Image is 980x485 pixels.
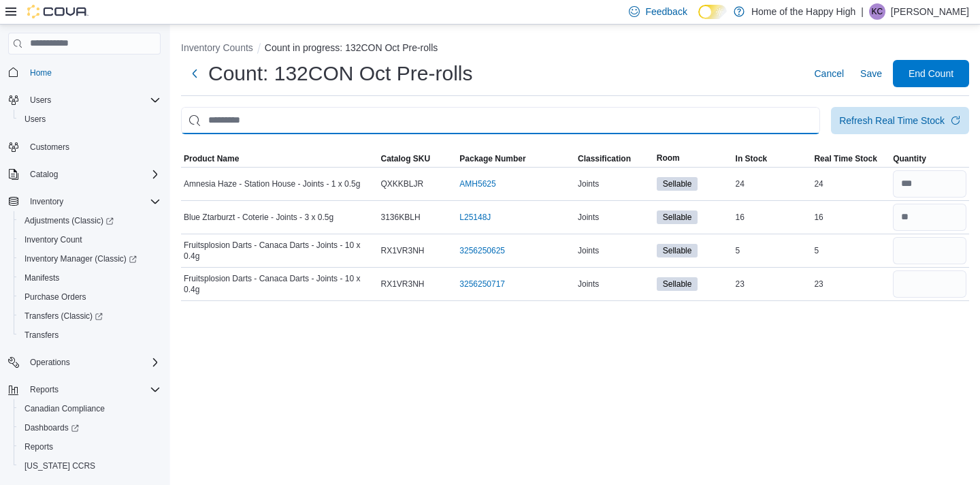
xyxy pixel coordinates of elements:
[19,289,161,305] span: Purchase Orders
[184,178,360,189] span: Amnesia Haze - Station House - Joints - 1 x 0.5g
[811,276,890,292] div: 23
[30,384,59,395] span: Reports
[19,439,59,455] a: Reports
[457,151,575,167] button: Package Number
[860,67,882,80] span: Save
[14,456,166,475] button: [US_STATE] CCRS
[14,399,166,418] button: Canadian Compliance
[663,178,692,190] span: Sellable
[19,458,101,474] a: [US_STATE] CCRS
[909,67,953,80] span: End Count
[578,178,599,189] span: Joints
[24,422,79,433] span: Dashboards
[657,153,680,163] span: Room
[663,245,692,257] span: Sellable
[381,178,424,189] span: QXKKBLJR
[733,151,812,167] button: In Stock
[184,153,239,164] span: Product Name
[14,249,166,268] a: Inventory Manager (Classic)
[265,42,438,53] button: Count in progress: 132CON Oct Pre-rolls
[19,111,51,127] a: Users
[663,278,692,290] span: Sellable
[890,151,969,167] button: Quantity
[3,380,166,399] button: Reports
[3,165,166,184] button: Catalog
[751,3,855,20] p: Home of the Happy High
[811,151,890,167] button: Real Time Stock
[24,460,95,471] span: [US_STATE] CCRS
[19,327,64,343] a: Transfers
[19,458,161,474] span: Washington CCRS
[24,330,59,341] span: Transfers
[24,354,161,371] span: Operations
[24,381,64,398] button: Reports
[14,110,166,129] button: Users
[181,60,208,87] button: Next
[459,279,505,290] a: 3256250717
[184,273,376,295] span: Fruitsplosion Darts - Canaca Darts - Joints - 10 x 0.4g
[30,67,52,78] span: Home
[24,354,76,371] button: Operations
[3,353,166,372] button: Operations
[24,234,82,245] span: Inventory Count
[839,114,945,127] div: Refresh Real Time Stock
[181,42,253,53] button: Inventory Counts
[24,92,56,108] button: Users
[24,292,86,302] span: Purchase Orders
[733,276,812,292] div: 23
[808,60,849,87] button: Cancel
[181,151,378,167] button: Product Name
[14,211,166,230] a: Adjustments (Classic)
[14,287,166,307] button: Purchase Orders
[855,60,887,87] button: Save
[24,215,114,226] span: Adjustments (Classic)
[24,138,161,155] span: Customers
[578,212,599,223] span: Joints
[24,64,161,81] span: Home
[19,213,119,229] a: Adjustments (Classic)
[869,3,885,20] div: Kayleene Carvalho Pinho
[19,327,161,343] span: Transfers
[657,277,698,291] span: Sellable
[378,151,457,167] button: Catalog SKU
[19,289,92,305] a: Purchase Orders
[19,308,161,324] span: Transfers (Classic)
[3,192,166,211] button: Inventory
[24,253,137,264] span: Inventory Manager (Classic)
[814,67,844,80] span: Cancel
[14,268,166,287] button: Manifests
[657,244,698,257] span: Sellable
[181,107,820,134] input: This is a search bar. After typing your query, hit enter to filter the results lower in the page.
[811,176,890,192] div: 24
[14,307,166,326] a: Transfers (Classic)
[811,209,890,225] div: 16
[30,357,70,368] span: Operations
[30,142,69,153] span: Customers
[24,193,69,210] button: Inventory
[19,420,84,436] a: Dashboards
[663,211,692,223] span: Sellable
[3,63,166,82] button: Home
[657,177,698,191] span: Sellable
[814,153,877,164] span: Real Time Stock
[578,279,599,290] span: Joints
[381,279,425,290] span: RX1VR3NH
[24,403,105,414] span: Canadian Compliance
[893,153,926,164] span: Quantity
[24,381,161,398] span: Reports
[19,420,161,436] span: Dashboards
[19,308,108,324] a: Transfers (Classic)
[736,153,768,164] span: In Stock
[698,5,727,19] input: Dark Mode
[14,230,166,249] button: Inventory Count
[24,441,53,452] span: Reports
[578,153,631,164] span: Classification
[381,245,425,256] span: RX1VR3NH
[30,196,63,207] span: Inventory
[24,65,57,81] a: Home
[872,3,883,20] span: KC
[24,272,59,283] span: Manifests
[459,178,495,189] a: AMH5625
[19,401,110,417] a: Canadian Compliance
[30,169,58,180] span: Catalog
